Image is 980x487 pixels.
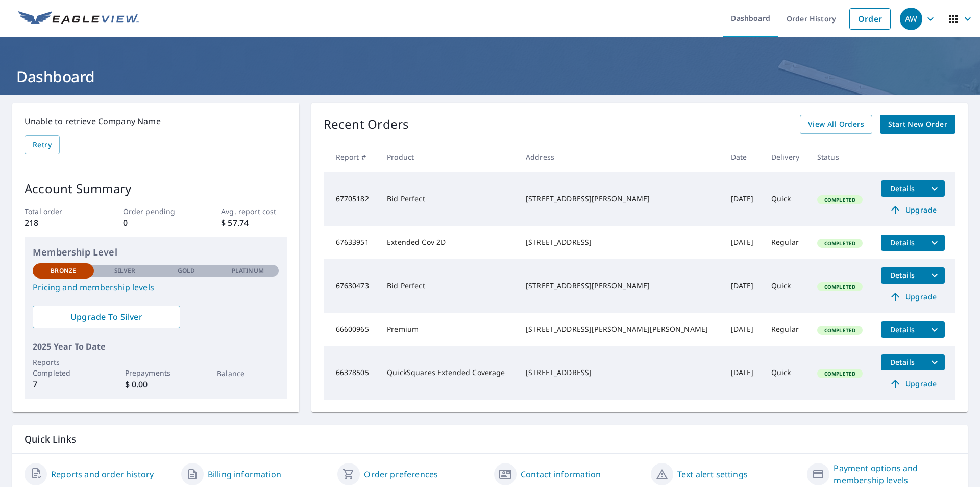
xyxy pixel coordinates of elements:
div: [STREET_ADDRESS] [526,237,715,247]
button: filesDropdownBtn-66600965 [924,321,945,338]
p: Quick Links [24,433,955,446]
td: [DATE] [723,313,763,346]
span: Completed [818,283,862,290]
span: Details [887,238,918,247]
p: Balance [217,368,278,379]
span: Details [887,183,918,193]
td: Bid Perfect [379,259,518,313]
button: detailsBtn-66378505 [881,354,924,370]
a: Start New Order [880,115,955,134]
td: 67633951 [324,226,379,259]
span: Upgrade [887,204,939,216]
p: Gold [178,266,195,275]
a: Text alert settings [677,468,748,480]
button: filesDropdownBtn-67630473 [924,267,945,284]
td: Quick [763,346,809,400]
p: Account Summary [24,179,287,198]
div: [STREET_ADDRESS] [526,367,715,378]
button: filesDropdownBtn-67705182 [924,180,945,197]
p: Membership Level [33,245,279,259]
a: Reports and order history [51,468,154,480]
a: Upgrade To Silver [33,306,180,328]
span: Details [887,270,918,280]
td: Quick [763,172,809,226]
th: Address [518,142,723,172]
td: Premium [379,313,518,346]
td: [DATE] [723,259,763,313]
button: detailsBtn-66600965 [881,321,924,338]
img: EV Logo [18,11,139,27]
div: AW [900,8,922,30]
p: Avg. report cost [221,206,286,217]
p: Recent Orders [324,115,409,134]
p: 7 [33,378,94,390]
p: 218 [24,217,90,229]
a: Contact information [521,468,601,480]
a: View All Orders [800,115,872,134]
a: Payment options and membership levels [834,462,955,486]
td: Regular [763,313,809,346]
a: Order [849,8,891,30]
td: [DATE] [723,346,763,400]
td: [DATE] [723,172,763,226]
span: Completed [818,370,862,377]
span: View All Orders [808,118,864,131]
span: Completed [818,327,862,334]
a: Upgrade [881,202,945,218]
p: Platinum [232,266,264,275]
p: $ 0.00 [125,378,186,390]
p: Bronze [51,266,76,275]
button: detailsBtn-67630473 [881,267,924,284]
td: Quick [763,259,809,313]
p: Total order [24,206,90,217]
button: Retry [24,135,60,154]
span: Upgrade [887,378,939,390]
p: Reports Completed [33,357,94,378]
p: Silver [114,266,136,275]
a: Upgrade [881,376,945,392]
div: [STREET_ADDRESS][PERSON_NAME][PERSON_NAME] [526,324,715,334]
th: Status [809,142,873,172]
button: detailsBtn-67633951 [881,235,924,251]
td: Bid Perfect [379,172,518,226]
span: Completed [818,196,862,203]
div: [STREET_ADDRESS][PERSON_NAME] [526,194,715,204]
td: [DATE] [723,226,763,259]
span: Upgrade [887,291,939,303]
a: Upgrade [881,289,945,305]
span: Start New Order [888,118,947,131]
p: Order pending [123,206,188,217]
td: Regular [763,226,809,259]
p: $ 57.74 [221,217,286,229]
td: 67705182 [324,172,379,226]
button: filesDropdownBtn-66378505 [924,354,945,370]
td: 66378505 [324,346,379,400]
td: 66600965 [324,313,379,346]
td: QuickSquares Extended Coverage [379,346,518,400]
a: Order preferences [364,468,438,480]
span: Retry [33,138,52,151]
th: Product [379,142,518,172]
th: Date [723,142,763,172]
p: Unable to retrieve Company Name [24,115,287,127]
span: Details [887,357,918,367]
th: Report # [324,142,379,172]
td: Extended Cov 2D [379,226,518,259]
h1: Dashboard [12,66,968,87]
span: Upgrade To Silver [41,311,172,322]
span: Details [887,324,918,334]
div: [STREET_ADDRESS][PERSON_NAME] [526,281,715,291]
button: detailsBtn-67705182 [881,180,924,197]
a: Billing information [208,468,281,480]
a: Pricing and membership levels [33,281,279,293]
th: Delivery [763,142,809,172]
p: 0 [123,217,188,229]
td: 67630473 [324,259,379,313]
button: filesDropdownBtn-67633951 [924,235,945,251]
span: Completed [818,240,862,247]
p: Prepayments [125,367,186,378]
p: 2025 Year To Date [33,340,279,353]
